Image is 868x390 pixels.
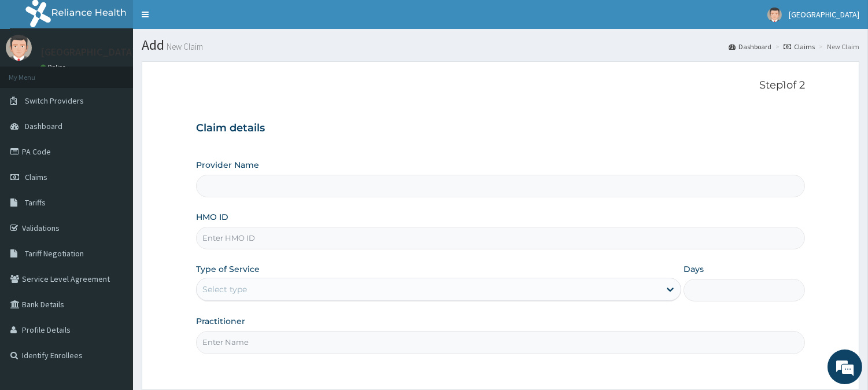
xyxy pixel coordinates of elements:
[789,9,859,20] span: [GEOGRAPHIC_DATA]
[40,47,136,57] p: [GEOGRAPHIC_DATA]
[684,263,704,275] label: Days
[25,172,47,182] span: Claims
[25,121,62,131] span: Dashboard
[6,35,32,61] img: User Image
[196,122,805,135] h3: Claim details
[784,42,815,51] a: Claims
[196,315,245,327] label: Practitioner
[202,284,247,295] div: Select type
[196,159,259,171] label: Provider Name
[40,63,68,71] a: Online
[816,42,859,51] li: New Claim
[25,95,84,106] span: Switch Providers
[196,263,260,275] label: Type of Service
[767,8,782,22] img: User Image
[25,197,46,208] span: Tariffs
[142,38,859,53] h1: Add
[729,42,771,51] a: Dashboard
[196,79,805,92] p: Step 1 of 2
[164,42,203,51] small: New Claim
[25,248,84,259] span: Tariff Negotiation
[196,331,805,354] input: Enter Name
[196,227,805,249] input: Enter HMO ID
[196,211,228,223] label: HMO ID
